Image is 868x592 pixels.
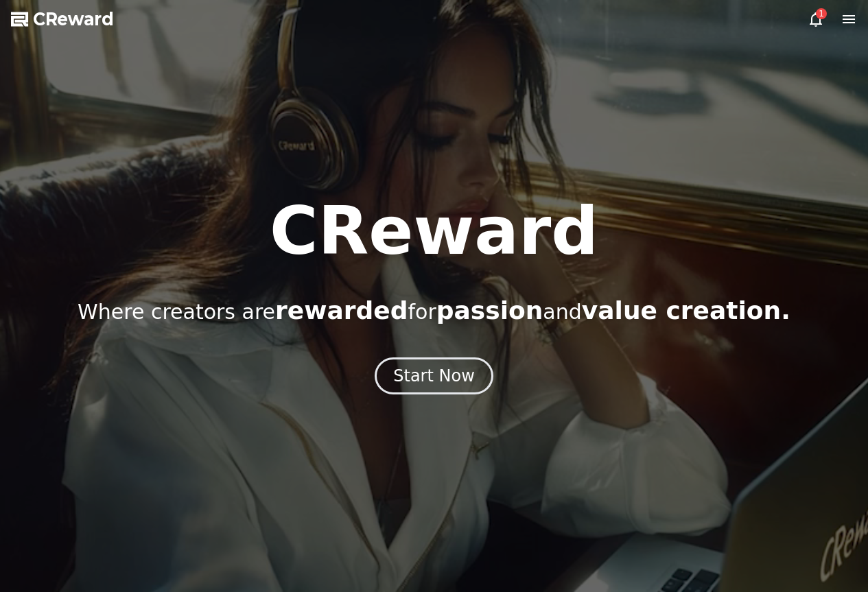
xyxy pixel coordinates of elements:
[816,8,827,19] div: 1
[11,8,114,30] a: CReward
[436,296,543,324] span: passion
[33,8,114,30] span: CReward
[270,198,598,264] h1: CReward
[275,296,408,324] span: rewarded
[375,371,493,384] a: Start Now
[582,296,790,324] span: value creation.
[808,11,824,27] a: 1
[78,297,790,324] p: Where creators are for and
[375,357,493,394] button: Start Now
[393,365,475,387] div: Start Now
